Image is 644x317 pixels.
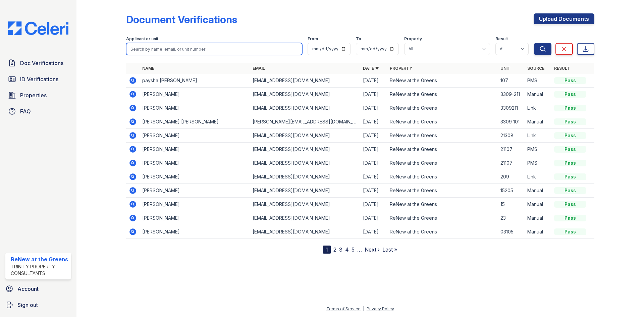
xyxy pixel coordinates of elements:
[498,156,525,170] td: 21107
[554,201,586,208] div: Pass
[525,156,551,170] td: PMS
[3,21,74,35] img: CE_Logo_Blue-a8612792a0a2168367f1c8372b55b34899dd931a85d93a1a3d3e32e68fde9ad4.png
[126,36,158,42] label: Applicant or unit
[356,36,361,42] label: To
[20,91,47,99] span: Properties
[498,115,525,129] td: 3309 101
[387,101,497,115] td: ReNew at the Greens
[20,59,63,67] span: Doc Verifications
[140,129,250,143] td: [PERSON_NAME]
[387,115,497,129] td: ReNew at the Greens
[5,72,71,86] a: ID Verifications
[500,66,511,71] a: Unit
[360,74,387,88] td: [DATE]
[250,115,360,129] td: [PERSON_NAME][EMAIL_ADDRESS][DOMAIN_NAME]
[498,143,525,156] td: 21107
[525,198,551,211] td: Manual
[525,115,551,129] td: Manual
[554,132,586,139] div: Pass
[250,198,360,211] td: [EMAIL_ADDRESS][DOMAIN_NAME]
[525,101,551,115] td: Link
[554,105,586,111] div: Pass
[382,246,397,253] a: Last »
[140,143,250,156] td: [PERSON_NAME]
[360,129,387,143] td: [DATE]
[360,88,387,101] td: [DATE]
[387,225,497,239] td: ReNew at the Greens
[360,198,387,211] td: [DATE]
[367,306,394,311] a: Privacy Policy
[554,91,586,98] div: Pass
[498,88,525,101] td: 3309-211
[20,75,58,83] span: ID Verifications
[498,225,525,239] td: 03105
[140,74,250,88] td: paysha [PERSON_NAME]
[498,74,525,88] td: 107
[339,246,342,253] a: 3
[140,211,250,225] td: [PERSON_NAME]
[3,282,74,296] a: Account
[554,77,586,84] div: Pass
[360,211,387,225] td: [DATE]
[11,263,68,277] div: Trinity Property Consultants
[360,170,387,184] td: [DATE]
[554,173,586,180] div: Pass
[525,170,551,184] td: Link
[387,198,497,211] td: ReNew at the Greens
[333,246,336,253] a: 2
[308,36,318,42] label: From
[345,246,349,253] a: 4
[250,143,360,156] td: [EMAIL_ADDRESS][DOMAIN_NAME]
[495,36,508,42] label: Result
[17,301,38,309] span: Sign out
[387,143,497,156] td: ReNew at the Greens
[5,105,71,118] a: FAQ
[498,211,525,225] td: 23
[5,56,71,70] a: Doc Verifications
[360,101,387,115] td: [DATE]
[140,170,250,184] td: [PERSON_NAME]
[498,184,525,198] td: 15205
[498,129,525,143] td: 21308
[387,170,497,184] td: ReNew at the Greens
[554,160,586,166] div: Pass
[387,88,497,101] td: ReNew at the Greens
[527,66,544,71] a: Source
[11,255,68,263] div: ReNew at the Greens
[250,88,360,101] td: [EMAIL_ADDRESS][DOMAIN_NAME]
[525,88,551,101] td: Manual
[525,184,551,198] td: Manual
[387,74,497,88] td: ReNew at the Greens
[390,66,412,71] a: Property
[140,156,250,170] td: [PERSON_NAME]
[250,129,360,143] td: [EMAIL_ADDRESS][DOMAIN_NAME]
[360,225,387,239] td: [DATE]
[525,129,551,143] td: Link
[554,146,586,153] div: Pass
[5,89,71,102] a: Properties
[554,228,586,235] div: Pass
[250,74,360,88] td: [EMAIL_ADDRESS][DOMAIN_NAME]
[387,129,497,143] td: ReNew at the Greens
[3,298,74,312] a: Sign out
[525,211,551,225] td: Manual
[360,184,387,198] td: [DATE]
[250,101,360,115] td: [EMAIL_ADDRESS][DOMAIN_NAME]
[404,36,422,42] label: Property
[387,184,497,198] td: ReNew at the Greens
[525,225,551,239] td: Manual
[142,66,154,71] a: Name
[387,156,497,170] td: ReNew at the Greens
[126,13,237,25] div: Document Verifications
[253,66,265,71] a: Email
[363,66,379,71] a: Date ▼
[363,306,364,311] div: |
[360,156,387,170] td: [DATE]
[17,285,39,293] span: Account
[554,187,586,194] div: Pass
[387,211,497,225] td: ReNew at the Greens
[498,198,525,211] td: 15
[140,101,250,115] td: [PERSON_NAME]
[534,13,594,24] a: Upload Documents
